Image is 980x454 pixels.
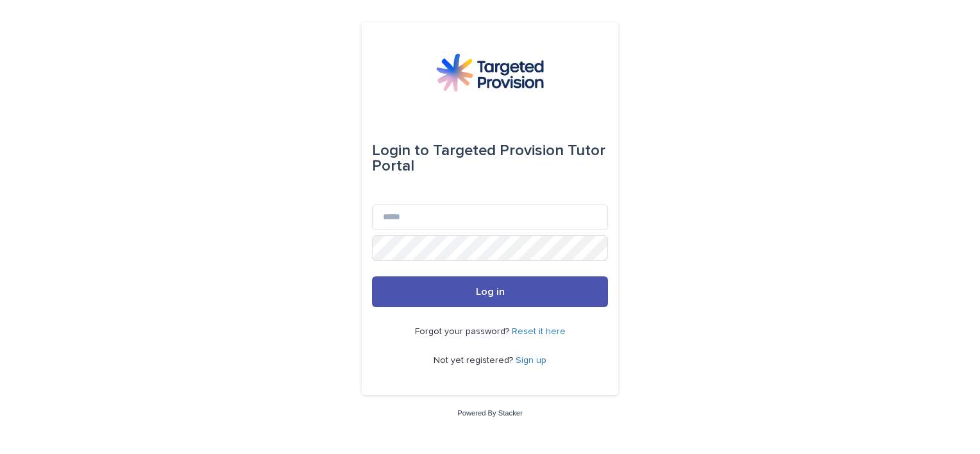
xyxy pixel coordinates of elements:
[476,287,505,297] span: Log in
[372,133,608,184] div: Targeted Provision Tutor Portal
[415,327,512,336] span: Forgot your password?
[372,276,608,307] button: Log in
[372,143,429,158] span: Login to
[457,409,522,417] a: Powered By Stacker
[512,327,566,336] a: Reset it here
[434,356,516,365] span: Not yet registered?
[516,356,546,365] a: Sign up
[436,53,544,92] img: M5nRWzHhSzIhMunXDL62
